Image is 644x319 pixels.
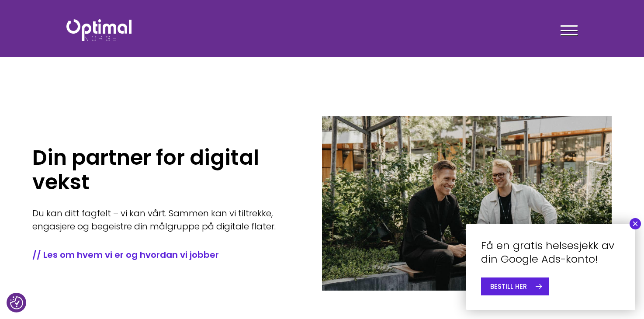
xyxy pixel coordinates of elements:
[481,239,620,266] h4: Få en gratis helsesjekk av din Google Ads-konto!
[630,218,641,229] button: Close
[32,207,296,233] p: Du kan ditt fagfelt – vi kan vårt. Sammen kan vi tiltrekke, engasjere og begeistre din målgruppe ...
[66,19,132,41] img: Optimal Norge
[10,296,23,309] button: Samtykkepreferanser
[32,249,296,261] a: // Les om hvem vi er og hvordan vi jobber
[10,296,23,309] img: Revisit consent button
[481,277,549,295] a: BESTILL HER
[32,146,296,194] h1: Din partner for digital vekst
